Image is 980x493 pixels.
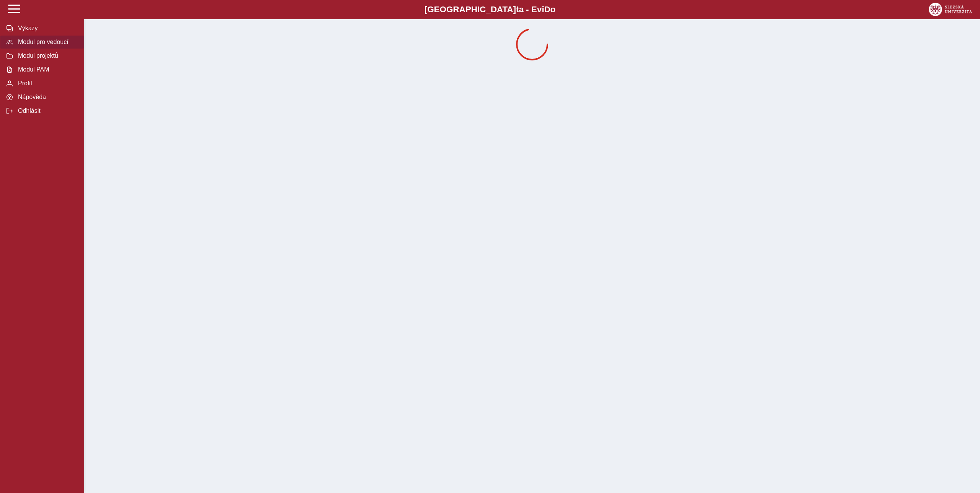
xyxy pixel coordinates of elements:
span: Výkazy [16,25,78,32]
span: Odhlásit [16,107,78,114]
span: t [516,5,519,14]
span: o [550,5,556,14]
span: Nápověda [16,94,78,101]
img: logo_web_su.png [929,3,972,16]
span: Modul projektů [16,52,78,59]
b: [GEOGRAPHIC_DATA] a - Evi [23,5,957,15]
span: D [544,5,550,14]
span: Modul PAM [16,66,78,73]
span: Modul pro vedoucí [16,39,78,46]
span: Profil [16,80,78,87]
